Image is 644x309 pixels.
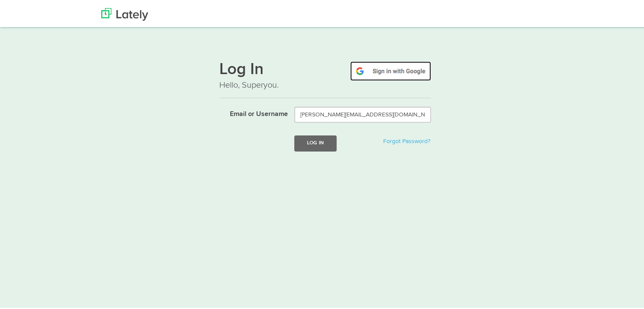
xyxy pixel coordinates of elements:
img: google-signin.png [350,60,431,79]
h1: Log In [219,60,431,77]
a: Forgot Password? [383,137,430,143]
label: Email or Username [213,105,288,118]
img: Lately [101,6,148,19]
button: Log In [294,134,337,149]
input: Email or Username [294,105,431,121]
p: Hello, Superyou. [219,77,431,90]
